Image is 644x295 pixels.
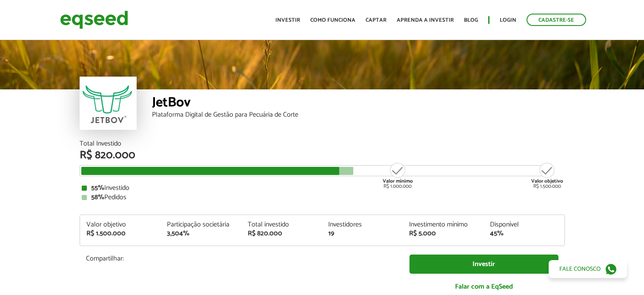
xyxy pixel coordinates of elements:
[152,112,565,118] div: Plataforma Digital de Gestão para Pecuária de Corte
[152,96,565,112] div: JetBov
[328,221,396,228] div: Investidores
[91,192,104,203] strong: 58%
[464,17,478,23] a: Blog
[490,221,558,228] div: Disponível
[409,230,477,237] div: R$ 5.000
[409,221,477,228] div: Investimento mínimo
[82,194,563,201] div: Pedidos
[409,255,558,274] a: Investir
[167,230,235,237] div: 3,504%
[500,17,516,23] a: Login
[382,162,414,189] div: R$ 1.000.000
[167,221,235,228] div: Participação societária
[328,230,396,237] div: 19
[527,14,586,26] a: Cadastre-se
[86,230,155,237] div: R$ 1.500.000
[91,182,104,194] strong: 55%
[531,162,563,189] div: R$ 1.500.000
[531,177,563,185] strong: Valor objetivo
[310,17,355,23] a: Como funciona
[86,255,397,263] p: Compartilhar:
[80,150,565,161] div: R$ 820.000
[248,221,316,228] div: Total investido
[248,230,316,237] div: R$ 820.000
[86,221,155,228] div: Valor objetivo
[275,17,300,23] a: Investir
[397,17,454,23] a: Aprenda a investir
[549,260,627,278] a: Fale conosco
[60,9,128,31] img: EqSeed
[366,17,386,23] a: Captar
[82,185,563,192] div: Investido
[383,177,413,185] strong: Valor mínimo
[80,140,565,147] div: Total Investido
[490,230,558,237] div: 45%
